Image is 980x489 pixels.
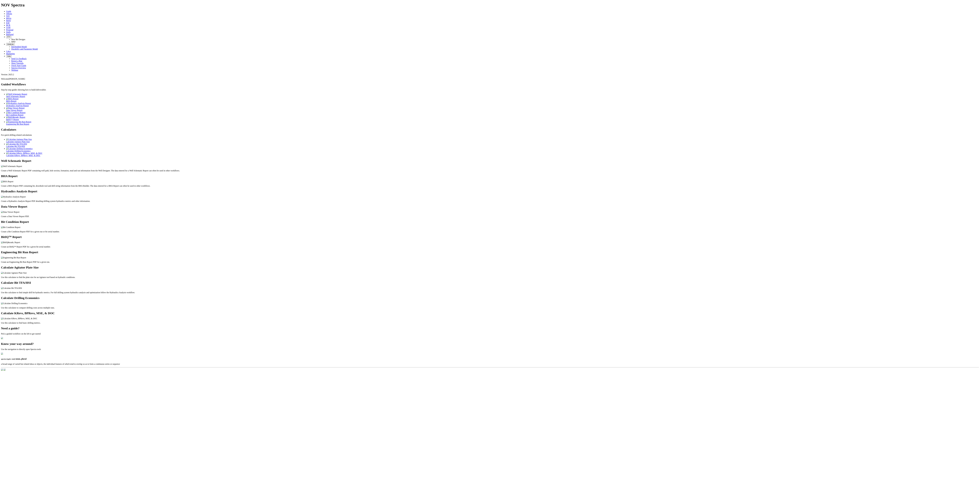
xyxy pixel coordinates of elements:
p: Welcome [1,78,979,80]
span: FTT [7,36,10,38]
a: WD [6,15,10,17]
button: OrbitLite [6,43,15,46]
h2: Well Schematic Report [1,159,979,163]
span: Data Viewer Report [6,109,23,111]
p: Create a BHA Report PDF containing bit, downhole tool and drill string information from the BHA B... [1,185,979,187]
a: Data Viewer Report Data Viewer Report [6,107,979,111]
p: Use this calculator to find simple drill bit hydraulic metrics. For full drilling system hydrauli... [1,291,979,294]
img: Calculate KRevs, BPRevs, MSE, & DOC [6,152,42,154]
img: spectra-logo.8771a380.png [1,369,3,371]
h2: Engineering Bit Run Report [1,251,979,254]
a: Proposal [6,29,13,31]
a: BitPortal [6,33,14,35]
img: Calculate Agitator Plate Size [6,138,32,141]
h2: Calculate Bit TFA/HSI [1,281,979,284]
b: [spek- [7,358,11,360]
a: BitIQ [6,19,11,22]
button: Help [6,55,12,58]
p: Create a Hydraulics Analysis Report PDF detailing drilling system hydraulics metrics and other in... [1,200,979,202]
a: Hydraulics Analysis Report Hydraulics Analysis Report [6,102,979,107]
img: Bit Condition Report [6,111,25,114]
span: Engineering Bit Run Report [6,123,29,125]
img: Well Schematic Report [6,93,27,95]
h2: Guided Workflows [1,83,979,86]
img: Data Viewer Report [1,211,19,213]
a: Offsets [6,13,12,15]
a: Durability and Parameter Model [11,48,38,50]
div: Version: 2025.2 [1,73,979,76]
p: Create a Well Schematic Report PDF containing well path, hole section, formation, mud and run inf... [1,170,979,172]
button: FTT [6,36,11,38]
span: Bit Condition Report [6,114,23,116]
h2: BHA Report [1,174,979,178]
img: nav-example.1c69a19c.png [1,353,3,355]
img: NOV_WT_RH_Logo_Vert_RGB_F.d63d51a4.png [4,369,6,371]
p: Create an BitIQ™ Report PDF for a given bit serial number. [1,246,979,248]
p: Create a Bit Condition Report PDF for a given run or bit serial number. [1,231,979,233]
p: Use the navigation to directly open Spectra tools [1,348,979,350]
p: Use this calculator to compare drilling costs across multiple runs. [1,307,979,309]
a: BitIQ&trade; Report BitIQ™ Report [6,116,979,121]
img: Calculate Bit TFA/HSI [1,287,22,289]
p: Pick a guided workflow on the left to get started [1,333,979,335]
span: Hydraulics Analysis Report [6,105,29,107]
a: Interbedded Model [11,46,27,48]
h2: Need a guide? [1,327,979,330]
img: BitIQ&trade; Report [1,241,20,244]
img: Well Schematic Report [1,165,22,167]
span: BHA Report [6,100,16,102]
a: Calcs [6,50,11,52]
span: Dulls [6,31,11,33]
p: For quick drilling related calculations [1,134,979,136]
a: Calculate KRevs, BPRevs, MSE, & DOC Calculate KRevs, BPRevs, MSE, & DOC [6,152,979,157]
img: Hydraulics Analysis Report [1,196,26,198]
img: Engineering Bit Run Report [1,257,26,259]
h2: Calculate Agitator Plate Size [1,266,979,269]
a: BHAs [6,17,11,19]
img: Calculate Bit TFA/HSI [6,143,27,145]
a: KM [6,22,9,24]
a: New Bit Designs [11,38,25,40]
h2: Bit Condition Report [1,220,979,224]
a: BCR [6,24,10,26]
img: Hydraulics Analysis Report [6,102,31,105]
p: Use this calculator to find the plate size for an Agitator tool based on hydraulic conditions. [1,276,979,278]
h2: Calculators [1,128,979,131]
a: Guide [6,10,11,12]
img: BHA Report [6,98,18,100]
p: Create a Data Viewer Report PDF. [1,215,979,218]
span: OAR [6,26,11,29]
span: Well Schematic Report [6,95,25,98]
a: Report a Bug [11,60,22,62]
b: spectra [1,358,6,360]
a: Quick Start Guide [11,64,26,67]
img: Calculate Drilling Economics [1,302,27,305]
p: Step-by-step guides showing how to build deliverables [1,89,979,91]
h2: Calculate Drilling Economics [1,296,979,300]
img: workflow-example.e8f9b0e1.png [1,337,3,339]
img: Calculate KRevs, BPRevs, MSE, & DOC [1,317,37,320]
img: Data Viewer Report [6,107,25,109]
a: Marketing [6,53,15,55]
a: Webinar [11,69,18,71]
img: Calculate Drilling Economics [6,147,33,150]
h2: Hydraulics Analysis Report [1,190,979,193]
h2: Calculate KRevs, BPRevs, MSE, & DOC [1,312,979,315]
p: a broad range of varied but related ideas or objects, the individual features of which tend to ov... [1,363,979,365]
a: Engineering Bit Run Report Engineering Bit Run Report [6,121,979,125]
a: Calculate Drilling Economics Calculate Drilling Economics [6,147,979,152]
h2: Know your way around? [1,342,979,346]
h4: noun, plural [1,358,979,360]
a: Short Tutorials [11,62,24,64]
span: BitIQ™ Report [6,118,19,121]
span: Help [7,55,11,57]
a: Well Schematic Report Well Schematic Report [6,93,979,98]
